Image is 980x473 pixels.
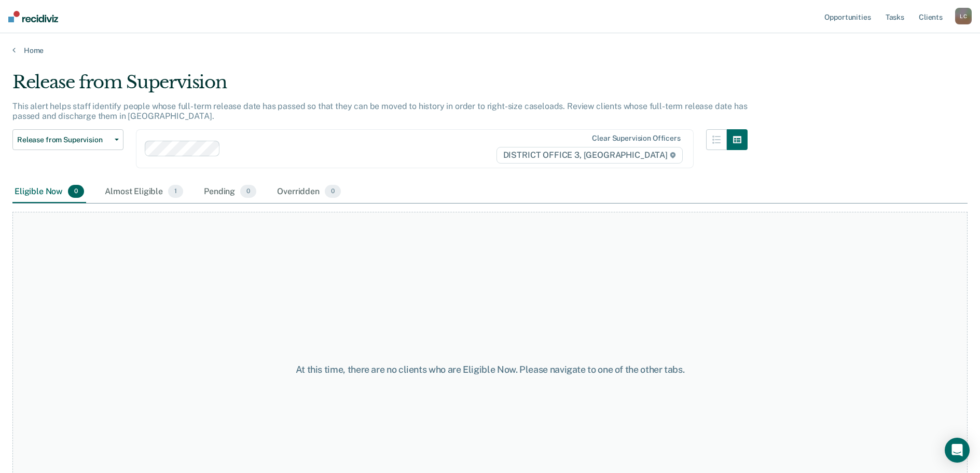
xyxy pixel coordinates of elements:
[202,181,258,204] div: Pending0
[12,72,748,101] div: Release from Supervision
[275,181,343,204] div: Overridden0
[168,185,183,198] span: 1
[12,129,123,150] button: Release from Supervision
[496,147,683,164] span: DISTRICT OFFICE 3, [GEOGRAPHIC_DATA]
[103,181,185,204] div: Almost Eligible1
[8,11,58,22] img: Recidiviz
[955,8,972,24] button: LC
[945,438,970,463] div: Open Intercom Messenger
[592,134,680,143] div: Clear supervision officers
[12,101,747,121] p: This alert helps staff identify people whose full-term release date has passed so that they can b...
[252,364,729,375] div: At this time, there are no clients who are Eligible Now. Please navigate to one of the other tabs.
[325,185,341,198] span: 0
[12,181,86,204] div: Eligible Now0
[68,185,84,198] span: 0
[12,46,968,55] a: Home
[17,136,111,144] span: Release from Supervision
[240,185,256,198] span: 0
[955,8,972,24] div: L C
